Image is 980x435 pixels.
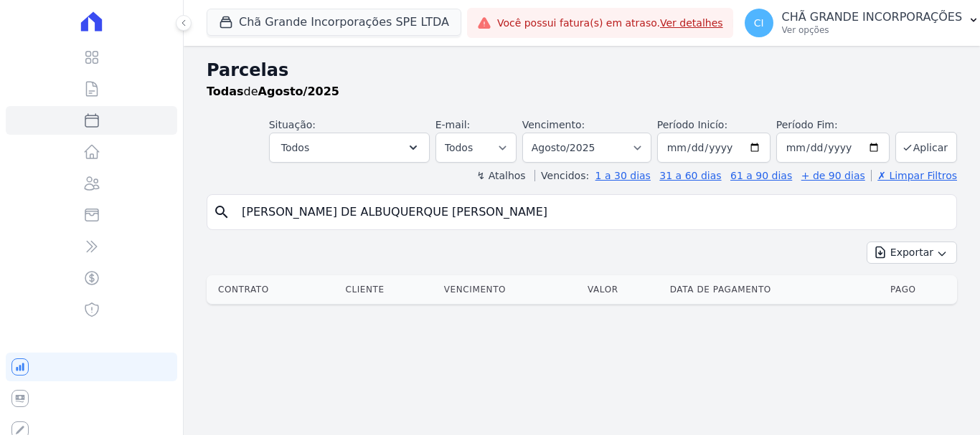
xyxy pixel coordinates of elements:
[207,85,244,98] strong: Todas
[435,119,471,130] label: E-mail:
[233,198,951,226] input: Buscar por nome do lote ou do cliente
[595,170,651,181] a: 1 a 30 dias
[258,85,339,98] strong: Agosto/2025
[782,24,963,36] p: Ver opções
[664,275,885,304] th: Data de Pagamento
[885,275,957,304] th: Pago
[776,118,890,133] label: Período Fim:
[497,16,723,31] span: Você possui fatura(s) em atraso.
[534,170,589,181] label: Vencidos:
[660,17,723,29] a: Ver detalhes
[281,139,309,156] span: Todos
[476,170,525,181] label: ↯ Atalhos
[867,242,957,264] button: Exportar
[754,18,764,28] span: CI
[438,275,582,304] th: Vencimento
[871,170,957,181] a: ✗ Limpar Filtros
[207,83,339,100] p: de
[659,170,721,181] a: 31 a 60 dias
[730,170,792,181] a: 61 a 90 dias
[207,9,461,36] button: Chã Grande Incorporações SPE LTDA
[582,275,664,304] th: Valor
[207,57,957,83] h2: Parcelas
[522,119,585,130] label: Vencimento:
[895,132,957,163] button: Aplicar
[207,275,339,304] th: Contrato
[269,119,316,130] label: Situação:
[782,10,963,24] p: CHÃ GRANDE INCORPORAÇÕES
[657,119,727,130] label: Período Inicío:
[801,170,865,181] a: + de 90 dias
[213,204,230,221] i: search
[269,133,430,163] button: Todos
